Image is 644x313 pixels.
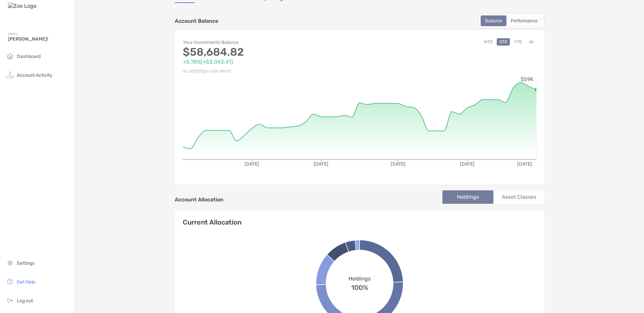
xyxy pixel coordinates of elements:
div: segmented control [478,13,544,28]
h4: Account Allocation [175,196,223,203]
img: activity icon [6,71,14,79]
img: Zoe Logo [8,3,37,9]
img: get-help icon [6,277,14,286]
tspan: [DATE] [517,161,532,167]
button: YTD [512,38,525,46]
img: household icon [6,52,14,60]
p: $58,684.82 [183,48,360,56]
span: Log out [17,298,33,304]
span: Get Help [17,279,35,285]
tspan: [DATE] [391,161,406,167]
button: QTD [497,38,510,46]
span: [PERSON_NAME]! [8,36,71,42]
li: Asset Classes [493,190,544,204]
tspan: $59K [521,76,534,82]
p: Account Balance [175,17,218,25]
tspan: [DATE] [314,161,328,167]
img: logout icon [6,296,14,304]
img: settings icon [6,259,14,267]
button: All [526,38,536,46]
span: Holdings [348,275,371,282]
div: Performance [507,16,541,25]
h4: Current Allocation [183,218,241,226]
tspan: [DATE] [460,161,475,167]
span: Account Activity [17,72,52,78]
p: +5.78% ( +$3,043.41 ) [183,58,360,66]
button: MTD [481,38,495,46]
p: As of [DATE] at 4:00 PM ET [183,67,360,76]
span: Dashboard [17,54,41,59]
tspan: [DATE] [245,161,259,167]
span: 100% [351,282,368,292]
p: Your Investments Balance [183,38,360,47]
span: Settings [17,260,35,266]
div: Balance [481,16,506,25]
li: Holdings [442,190,493,204]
